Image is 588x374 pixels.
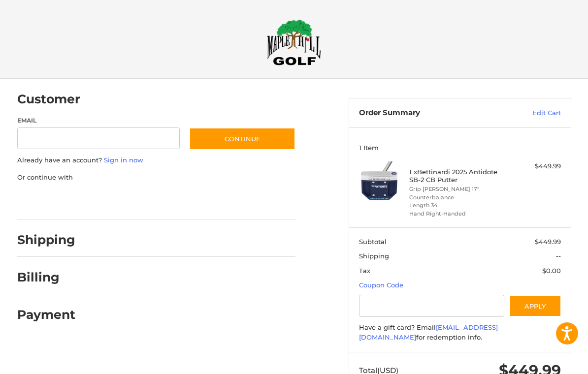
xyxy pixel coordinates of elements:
[17,232,75,248] h2: Shipping
[14,192,88,210] iframe: PayPal-paypal
[556,252,561,260] span: --
[409,201,508,210] li: Length 34
[409,185,508,201] li: Grip [PERSON_NAME] 17" Counterbalance
[189,127,295,150] button: Continue
[359,267,370,275] span: Tax
[17,270,75,285] h2: Billing
[496,108,561,118] a: Edit Cart
[542,267,561,275] span: $0.00
[535,238,561,246] span: $449.99
[17,116,180,125] label: Email
[17,173,296,183] p: Or continue with
[359,144,561,152] h3: 1 Item
[510,161,561,171] div: $449.99
[359,323,498,341] a: [EMAIL_ADDRESS][DOMAIN_NAME]
[359,323,561,342] div: Have a gift card? Email for redemption info.
[359,281,403,289] a: Coupon Code
[98,192,171,210] iframe: PayPal-paylater
[359,108,497,118] h3: Order Summary
[17,307,75,322] h2: Payment
[359,295,504,317] input: Gift Certificate or Coupon Code
[104,156,143,164] a: Sign in now
[17,92,80,107] h2: Customer
[409,168,508,184] h4: 1 x Bettinardi 2025 Antidote SB-2 CB Putter
[17,156,296,165] p: Already have an account?
[509,295,561,317] button: Apply
[359,252,389,260] span: Shipping
[267,19,321,65] img: Maple Hill Golf
[409,210,508,218] li: Hand Right-Handed
[359,238,387,246] span: Subtotal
